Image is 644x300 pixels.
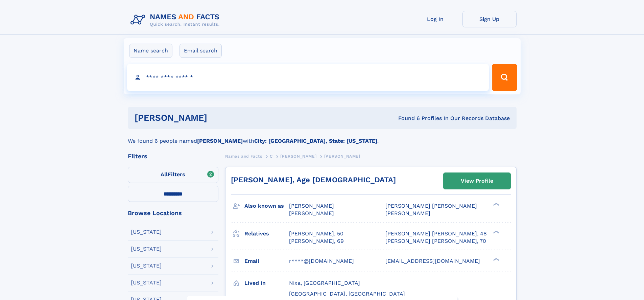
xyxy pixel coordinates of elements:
[225,152,262,160] a: Names and Facts
[244,255,289,267] h3: Email
[280,154,316,159] span: [PERSON_NAME]
[231,176,396,184] a: [PERSON_NAME], Age [DEMOGRAPHIC_DATA]
[385,203,477,209] span: [PERSON_NAME] [PERSON_NAME]
[289,230,343,237] a: [PERSON_NAME], 50
[289,210,334,216] span: [PERSON_NAME]
[129,44,172,58] label: Name search
[408,11,462,27] a: Log In
[128,210,218,216] div: Browse Locations
[492,230,500,234] div: ❯
[244,277,289,289] h3: Lived in
[385,210,430,216] span: [PERSON_NAME]
[385,258,480,264] span: [EMAIL_ADDRESS][DOMAIN_NAME]
[289,280,360,286] span: Nixa, [GEOGRAPHIC_DATA]
[289,203,334,209] span: [PERSON_NAME]
[197,138,243,144] b: [PERSON_NAME]
[280,152,316,160] a: [PERSON_NAME]
[131,246,162,252] div: [US_STATE]
[244,200,289,212] h3: Also known as
[303,115,510,122] div: Found 6 Profiles In Our Records Database
[492,202,500,207] div: ❯
[461,173,493,189] div: View Profile
[131,263,162,269] div: [US_STATE]
[128,153,218,159] div: Filters
[161,171,168,178] span: All
[270,154,273,159] span: C
[135,114,303,122] h1: [PERSON_NAME]
[131,229,162,235] div: [US_STATE]
[128,11,225,29] img: Logo Names and Facts
[254,138,377,144] b: City: [GEOGRAPHIC_DATA], State: [US_STATE]
[324,154,360,159] span: [PERSON_NAME]
[289,237,344,245] a: [PERSON_NAME], 69
[128,129,517,145] div: We found 6 people named with .
[270,152,273,160] a: C
[244,228,289,239] h3: Relatives
[444,173,510,189] a: View Profile
[385,230,487,237] a: [PERSON_NAME] [PERSON_NAME], 48
[127,64,489,91] input: search input
[492,257,500,261] div: ❯
[128,167,218,183] label: Filters
[180,44,222,58] label: Email search
[289,291,405,297] span: [GEOGRAPHIC_DATA], [GEOGRAPHIC_DATA]
[131,280,162,285] div: [US_STATE]
[492,64,517,91] button: Search Button
[385,237,486,245] a: [PERSON_NAME] [PERSON_NAME], 70
[462,11,517,27] a: Sign Up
